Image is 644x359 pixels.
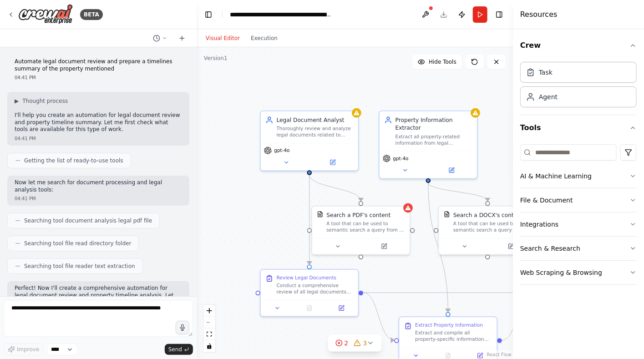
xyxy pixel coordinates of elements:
button: Visual Editor [200,33,245,44]
span: Searching tool file reader text extraction [24,263,135,270]
button: File & Document [520,188,637,212]
div: Task [539,68,553,77]
div: Tools [520,141,637,292]
p: Perfect! Now I'll create a comprehensive automation for legal document review and property timeli... [15,285,182,306]
div: DOCXSearchToolSearch a DOCX's contentA tool that can be used to semantic search a query from a DO... [438,206,538,255]
div: Crew [520,58,637,115]
button: Execution [245,33,283,44]
span: gpt-4o [393,155,409,162]
p: I'll help you create an automation for legal document review and property timeline summary. Let m... [15,112,182,133]
span: Getting the list of ready-to-use tools [24,157,123,164]
div: Property Information Extractor [396,116,472,132]
img: PDFSearchTool [317,211,323,217]
g: Edge from a0ddc8a7-be2e-4301-8c5c-eb13a7406ccb to bbf59f7d-22e0-4349-b1d4-2b48150b201e [364,289,394,344]
button: No output available [293,303,326,313]
div: A tool that can be used to semantic search a query from a PDF's content. [326,221,405,233]
button: Tools [520,115,637,141]
span: Send [168,346,182,353]
button: zoom in [203,305,215,317]
div: 04:41 PM [15,74,182,81]
span: Improve [17,346,39,353]
div: Property Information ExtractorExtract all property-related information from legal documents for {... [379,111,478,179]
div: 04:41 PM [15,135,182,142]
span: Searching tool document analysis legal pdf file [24,217,152,224]
div: Extract and compile all property-specific information for {property_address} from the legal docum... [415,330,492,343]
h4: Resources [520,9,558,20]
button: Hide left sidebar [202,8,215,21]
div: Search a PDF's content [326,211,390,219]
button: 23 [328,335,382,352]
div: Thoroughly review and analyze legal documents related to {property_address}, extracting key legal... [277,126,354,138]
div: Version 1 [204,55,228,62]
nav: breadcrumb [230,10,332,19]
div: PDFSearchToolSearch a PDF's contentA tool that can be used to semantic search a query from a PDF'... [311,206,411,255]
button: fit view [203,329,215,340]
span: 2 [345,339,349,348]
button: Start a new chat [175,33,189,44]
button: toggle interactivity [203,340,215,352]
span: Hide Tools [429,58,456,66]
span: Searching tool file read directory folder [24,240,131,247]
div: 04:41 PM [15,195,182,202]
div: Agent [539,92,558,101]
span: Thought process [22,97,68,105]
a: React Flow attribution [487,352,512,357]
div: React Flow controls [203,305,215,352]
div: Legal Document AnalystThoroughly review and analyze legal documents related to {property_address}... [260,111,359,171]
button: Switch to previous chat [149,33,171,44]
button: Crew [520,33,637,58]
button: Open in side panel [488,242,533,251]
button: Open in side panel [328,303,355,313]
button: zoom out [203,317,215,329]
div: Conduct a comprehensive review of all legal documents related to {property_address}. Analyze cont... [277,283,354,295]
button: Integrations [520,212,637,236]
div: Search a DOCX's content [453,211,523,219]
img: DOCXSearchTool [444,211,450,217]
button: Hide right sidebar [493,8,506,21]
button: Send [165,344,193,355]
div: Legal Document Analyst [277,116,354,124]
button: AI & Machine Learning [520,164,637,188]
button: ▶Thought process [15,97,68,105]
button: Web Scraping & Browsing [520,261,637,284]
div: Review Legal Documents [277,274,336,281]
span: gpt-4o [274,147,289,154]
div: Review Legal DocumentsConduct a comprehensive review of all legal documents related to {property_... [260,269,359,317]
div: A tool that can be used to semantic search a query from a DOCX's content. [453,221,532,233]
button: Click to speak your automation idea [176,321,189,334]
p: Now let me search for document processing and legal analysis tools: [15,179,182,193]
button: Open in side panel [362,242,406,251]
p: Automate legal document review and prepare a timelines summary of the property mentioned [15,58,182,72]
g: Edge from 19c7e7d6-2274-46b2-bdd5-bcc4961670a9 to f06ff833-658a-4632-9fff-16b55e82fde0 [424,183,492,201]
div: Extract Property Information [415,322,483,329]
img: Logo [18,4,73,25]
div: Extract all property-related information from legal documents for {property_address}, including o... [396,133,472,146]
button: Improve [4,344,43,355]
g: Edge from 499dfae5-71f2-474d-b5af-c32fd5398468 to a0ddc8a7-be2e-4301-8c5c-eb13a7406ccb [305,175,313,264]
g: Edge from 19c7e7d6-2274-46b2-bdd5-bcc4961670a9 to bbf59f7d-22e0-4349-b1d4-2b48150b201e [424,183,452,312]
button: Hide Tools [412,55,462,69]
g: Edge from 499dfae5-71f2-474d-b5af-c32fd5398468 to 0026a4bf-8ec4-4877-ad56-3ab160f9b057 [305,175,365,201]
button: Search & Research [520,237,637,260]
span: ▶ [15,97,19,105]
div: BETA [80,9,103,20]
button: Open in side panel [310,157,355,167]
button: Open in side panel [429,166,474,175]
g: Edge from a0ddc8a7-be2e-4301-8c5c-eb13a7406ccb to 8bb5ceaa-5f96-4869-9c21-7cfa57dc769c [364,289,533,297]
span: 3 [363,339,367,348]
